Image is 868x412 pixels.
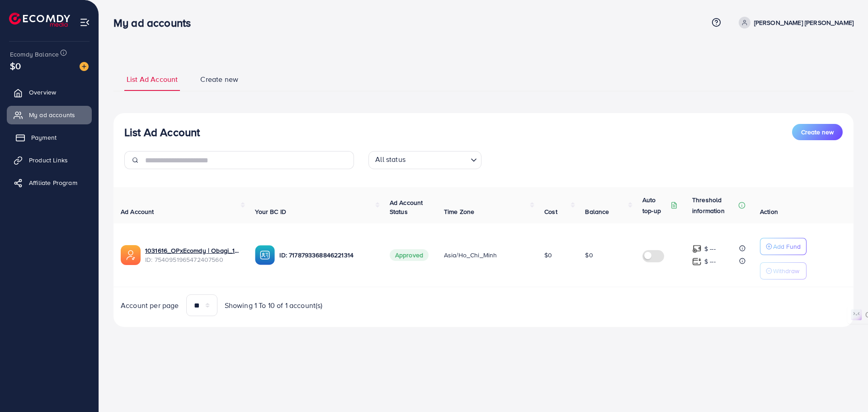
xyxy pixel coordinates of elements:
[773,265,799,276] p: Withdraw
[121,207,154,216] span: Ad Account
[704,243,716,254] p: $ ---
[692,244,702,254] img: top-up amount
[145,255,241,264] span: ID: 7540951965472407560
[255,245,275,265] img: ic-ba-acc.ded83a64.svg
[7,83,92,101] a: Overview
[760,238,807,255] button: Add Fund
[7,151,92,169] a: Product Links
[10,50,59,59] span: Ecomdy Balance
[585,251,593,260] span: $0
[80,62,89,71] img: image
[127,74,178,85] span: List Ad Account
[279,250,375,260] p: ID: 7178793368846221314
[225,300,323,311] span: Showing 1 To 10 of 1 account(s)
[692,257,702,266] img: top-up amount
[735,17,854,28] a: [PERSON_NAME] [PERSON_NAME]
[7,106,92,124] a: My ad accounts
[801,128,834,137] span: Create new
[145,246,241,265] div: <span class='underline'>1031616_OPxEcomdy | Obagi_1755764778467</span></br>7540951965472407560
[29,178,77,187] span: Affiliate Program
[200,74,238,85] span: Create new
[642,194,669,216] p: Auto top-up
[255,207,286,216] span: Your BC ID
[390,198,423,216] span: Ad Account Status
[7,174,92,192] a: Affiliate Program
[29,110,75,119] span: My ad accounts
[113,16,198,29] h3: My ad accounts
[792,124,843,140] button: Create new
[124,126,200,139] h3: List Ad Account
[692,194,736,216] p: Threshold information
[704,256,716,267] p: $ ---
[444,207,474,216] span: Time Zone
[760,262,807,279] button: Withdraw
[121,300,179,311] span: Account per page
[544,207,557,216] span: Cost
[29,88,56,97] span: Overview
[7,128,92,147] a: Payment
[373,152,407,167] span: All status
[10,59,21,72] span: $0
[145,246,241,255] a: 1031616_OPxEcomdy | Obagi_1755764778467
[760,207,778,216] span: Action
[9,13,70,27] img: logo
[773,241,801,252] p: Add Fund
[408,153,467,167] input: Search for option
[390,249,429,261] span: Approved
[80,17,90,28] img: menu
[754,17,854,28] p: [PERSON_NAME] [PERSON_NAME]
[444,251,497,260] span: Asia/Ho_Chi_Minh
[585,207,609,216] span: Balance
[830,371,861,405] iframe: Chat
[29,156,68,165] span: Product Links
[31,133,57,142] span: Payment
[544,251,552,260] span: $0
[121,245,141,265] img: ic-ads-acc.e4c84228.svg
[368,151,481,169] div: Search for option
